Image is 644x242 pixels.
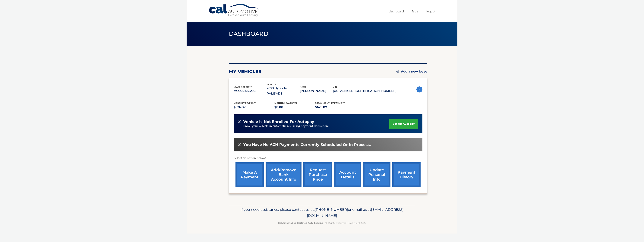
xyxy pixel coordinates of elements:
[267,86,300,96] p: 2023 Hyundai PALISADE
[229,69,261,74] h2: my vehicles
[234,86,252,88] span: lease account
[234,156,422,160] p: Select an option below:
[238,120,241,123] img: alert-white.svg
[238,143,241,146] img: alert-white.svg
[209,4,259,17] a: Cal Automotive
[392,162,421,187] a: payment history
[274,102,298,104] span: Monthly sales Tax
[300,88,333,94] p: [PERSON_NAME]
[333,88,396,94] p: [US_VEHICLE_IDENTIFICATION_NUMBER]
[363,162,390,187] a: update personal info
[267,83,276,86] span: vehicle
[416,86,422,92] img: accordion-active.svg
[426,8,435,15] a: Logout
[300,86,306,88] span: name
[243,142,371,147] span: You have no ACH payments currently scheduled or in process.
[334,162,361,187] a: account details
[315,102,345,104] span: Total Monthly Payment
[229,30,268,37] span: Dashboard
[396,70,427,73] a: Add a new lease
[231,207,413,219] p: If you need assistance, please contact us at: or email us at
[389,119,418,129] a: set up autopay
[243,119,314,124] span: vehicle is not enrolled for autopay
[396,70,399,73] img: add.svg
[315,207,348,212] span: [PHONE_NUMBER]
[234,105,274,110] p: $626.87
[243,124,389,128] p: Enroll your vehicle in automatic recurring payment deduction.
[307,207,403,218] span: [EMAIL_ADDRESS][DOMAIN_NAME]
[412,8,418,15] a: FAQ's
[234,88,267,94] p: #44455543435
[274,105,315,110] p: $0.00
[234,102,256,104] span: Monthly Payment
[278,221,323,224] strong: Cal Automotive Certified Auto Leasing
[389,8,404,15] a: Dashboard
[333,86,337,88] span: vin
[231,221,413,225] p: - All Rights Reserved - Copyright 2025
[235,162,264,187] a: make a payment
[315,105,356,110] p: $626.87
[303,162,332,187] a: request purchase price
[266,162,301,187] a: Add/Remove bank account info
